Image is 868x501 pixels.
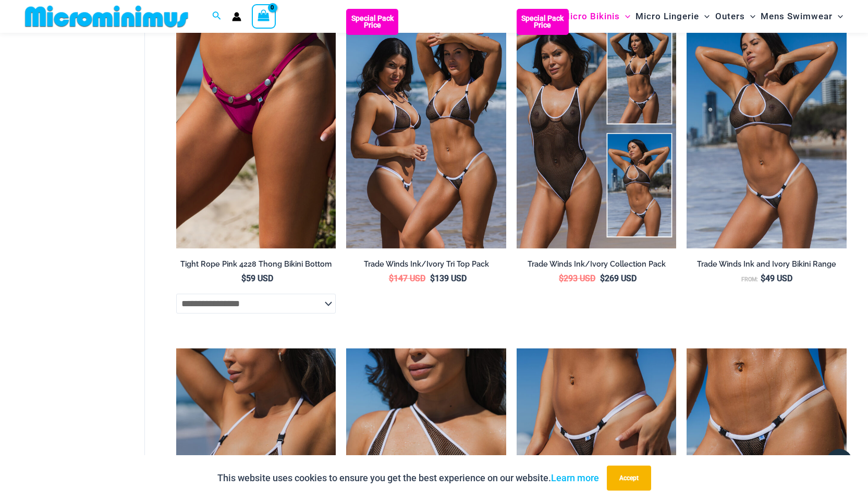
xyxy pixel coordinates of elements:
nav: Site Navigation [558,2,847,31]
span: From: [741,276,758,283]
button: Accept [607,466,651,491]
span: $ [430,273,435,283]
a: Learn more [551,472,599,483]
p: This website uses cookies to ensure you get the best experience on our website. [217,470,599,486]
span: Micro Lingerie [635,3,699,30]
span: Menu Toggle [833,3,843,30]
img: Top Bum Pack [346,9,506,248]
bdi: 49 USD [761,273,792,283]
span: $ [241,273,246,283]
h2: Trade Winds Ink/Ivory Collection Pack [517,259,677,269]
h2: Tight Rope Pink 4228 Thong Bikini Bottom [176,259,336,269]
bdi: 147 USD [389,273,425,283]
a: Tight Rope Pink 4228 Thong 01Tight Rope Pink 4228 Thong 02Tight Rope Pink 4228 Thong 02 [176,9,336,248]
bdi: 139 USD [430,273,467,283]
span: Menu Toggle [699,3,710,30]
span: $ [389,273,394,283]
img: Collection Pack [517,9,677,248]
span: Micro Bikinis [562,3,620,30]
a: OutersMenu ToggleMenu Toggle [713,3,758,30]
bdi: 59 USD [241,273,273,283]
a: Trade Winds Ink/Ivory Collection Pack [517,259,677,273]
img: MM SHOP LOGO FLAT [21,5,192,28]
span: Menu Toggle [620,3,630,30]
a: Tight Rope Pink 4228 Thong Bikini Bottom [176,259,336,273]
span: Outers [715,3,745,30]
a: Account icon link [232,12,241,21]
span: $ [600,273,605,283]
a: Top Bum Pack Top Bum Pack bTop Bum Pack b [346,9,506,248]
b: Special Pack Price [517,15,569,29]
a: Search icon link [212,10,222,23]
a: Micro LingerieMenu ToggleMenu Toggle [633,3,712,30]
a: View Shopping Cart, empty [252,4,276,28]
a: Mens SwimwearMenu ToggleMenu Toggle [758,3,846,30]
a: Tradewinds Ink and Ivory 384 Halter 453 Micro 02Tradewinds Ink and Ivory 384 Halter 453 Micro 01T... [687,9,847,248]
span: $ [761,273,765,283]
a: Trade Winds Ink/Ivory Tri Top Pack [346,259,506,273]
span: Menu Toggle [745,3,755,30]
h2: Trade Winds Ink and Ivory Bikini Range [687,259,847,269]
bdi: 293 USD [559,273,595,283]
a: Micro BikinisMenu ToggleMenu Toggle [559,3,633,30]
span: $ [559,273,564,283]
img: Tradewinds Ink and Ivory 384 Halter 453 Micro 02 [687,9,847,248]
bdi: 269 USD [600,273,637,283]
b: Special Pack Price [346,15,398,29]
img: Tight Rope Pink 4228 Thong 01 [176,9,336,248]
a: Trade Winds Ink and Ivory Bikini Range [687,259,847,273]
a: Collection Pack Collection Pack b (1)Collection Pack b (1) [517,9,677,248]
span: Mens Swimwear [761,3,833,30]
h2: Trade Winds Ink/Ivory Tri Top Pack [346,259,506,269]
